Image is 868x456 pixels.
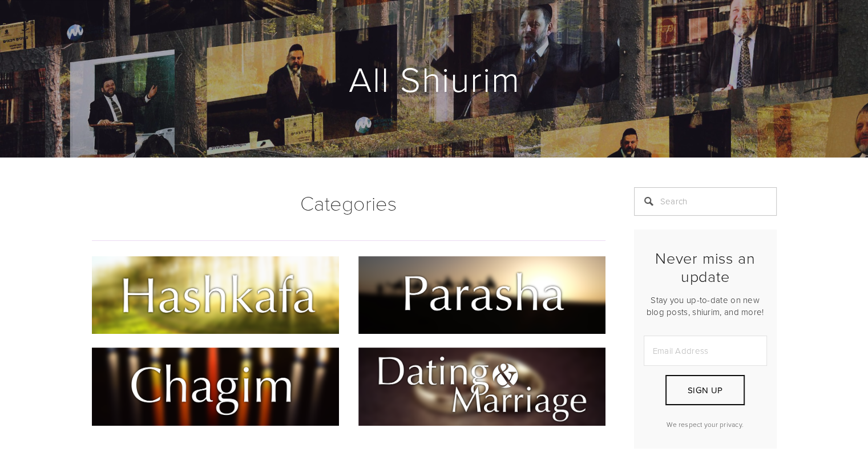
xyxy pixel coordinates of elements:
[644,249,767,286] h2: Never miss an update
[688,384,722,396] span: Sign Up
[665,375,744,405] button: Sign Up
[644,294,767,318] p: Stay you up-to-date on new blog posts, shiurim, and more!
[92,60,778,97] h1: All Shiurim
[644,419,767,429] p: We respect your privacy.
[644,336,767,366] input: Email Address
[634,187,777,216] input: Search
[92,187,605,218] h1: Categories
